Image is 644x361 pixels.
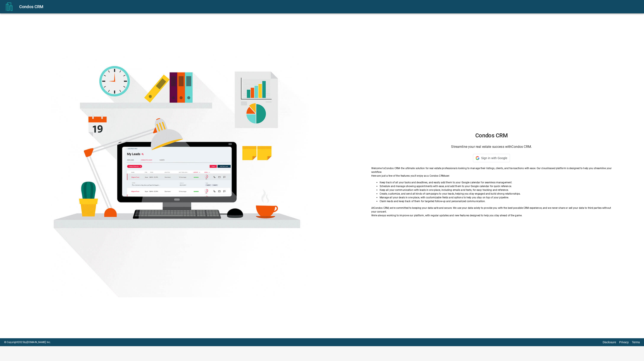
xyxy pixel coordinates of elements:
a: Privacy [619,341,629,344]
div: Sign in with Google [473,154,510,162]
div: Condos CRM [19,3,639,10]
h6: Streamline your real estate success with Condos CRM . [371,144,612,150]
p: At Condos CRM , we're committed to keeping your data safe and secure. We use your data solely to ... [371,206,612,214]
p: Keep track of all your tasks and deadlines, and easily add them to your Google calendar for seaml... [380,181,612,184]
p: Claim leads and keep track of them for targeted follow-up and personalized communication. [380,199,612,203]
h1: Condos CRM [371,132,612,139]
p: Manage all your deals in one place, with customizable fields and options to help you stay on top ... [380,196,612,199]
span: Sign in with Google [481,156,507,160]
p: Schedule and manage showing appointments with ease, and add them to your Google calendar for quic... [380,184,612,188]
a: Disclosure [603,341,616,344]
p: Keep all your communication with leads in one place, including emails and texts, for easy trackin... [380,188,612,192]
a: Terms [632,341,640,344]
a: [DOMAIN_NAME] Inc. [27,341,51,344]
p: Welcome to Condos CRM - the ultimate solution for real estate professionals looking to manage the... [371,166,612,174]
p: Here are just a few of the features you'll enjoy as a Condos CRM user: [371,174,612,178]
p: We're always working to improve our platform, with regular updates and new features designed to h... [371,214,612,217]
p: Create, customize, and send all kinds of campaigns to your leads, helping you stay engaged and bu... [380,192,612,196]
p: © Copyright 2025 by [4,340,51,344]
